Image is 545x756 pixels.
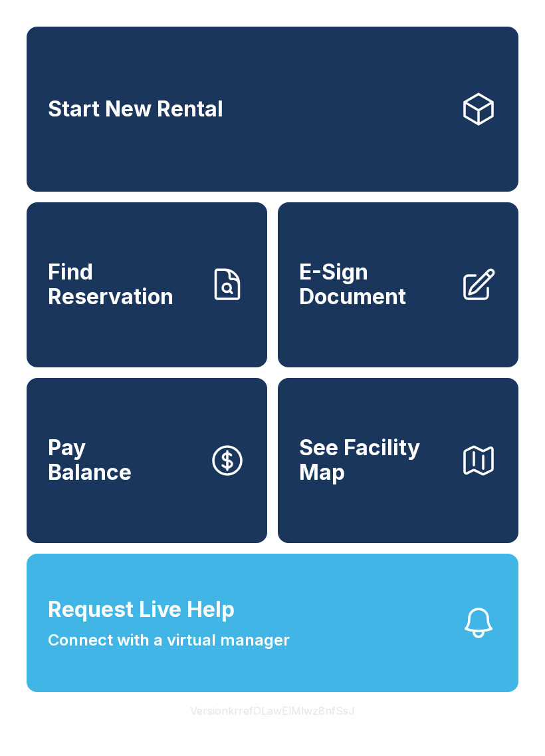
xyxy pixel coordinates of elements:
a: Start New Rental [27,27,518,192]
button: See Facility Map [278,378,518,543]
span: Connect with a virtual manager [48,628,290,652]
span: See Facility Map [299,436,449,484]
span: Start New Rental [48,97,223,122]
button: Request Live HelpConnect with a virtual manager [27,554,518,692]
span: E-Sign Document [299,260,449,309]
span: Find Reservation [48,260,198,309]
button: PayBalance [27,378,267,543]
a: E-Sign Document [278,202,518,367]
a: Find Reservation [27,202,267,367]
button: VersionkrrefDLawElMlwz8nfSsJ [179,692,366,729]
span: Pay Balance [48,436,132,484]
span: Request Live Help [48,594,235,626]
